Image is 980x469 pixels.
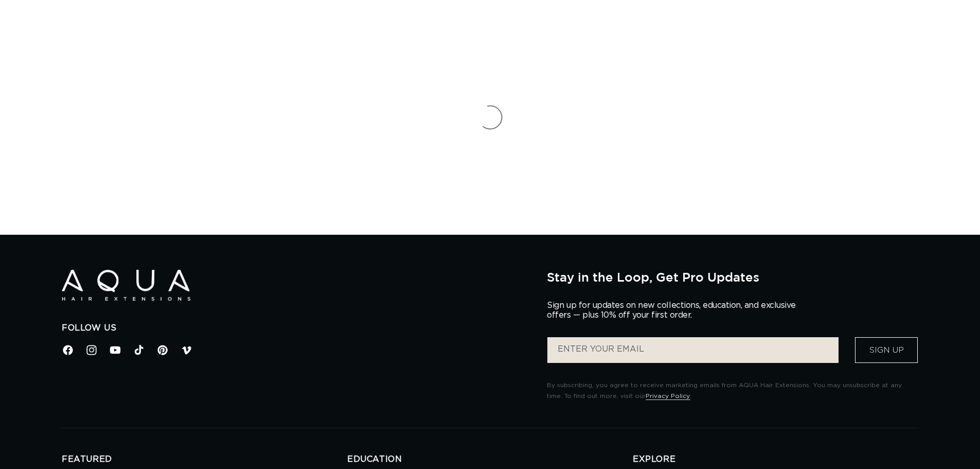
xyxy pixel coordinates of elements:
h2: FEATURED [62,454,347,465]
button: Sign Up [855,337,918,363]
a: Privacy Policy [646,393,690,399]
p: Sign up for updates on new collections, education, and exclusive offers — plus 10% off your first... [547,301,804,320]
img: Aqua Hair Extensions [62,270,190,301]
h2: Follow Us [62,323,531,334]
h2: EXPLORE [633,454,918,465]
p: By subscribing, you agree to receive marketing emails from AQUA Hair Extensions. You may unsubscr... [547,380,918,402]
h2: EDUCATION [347,454,633,465]
h2: Stay in the Loop, Get Pro Updates [547,270,918,284]
input: ENTER YOUR EMAIL [547,337,839,363]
